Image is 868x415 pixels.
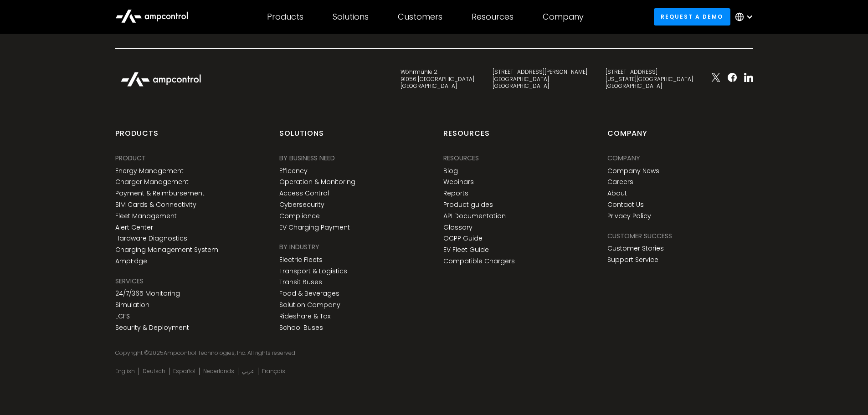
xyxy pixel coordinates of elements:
[443,257,515,265] a: Compatible Chargers
[262,368,285,375] a: Français
[115,257,147,265] a: AmpEdge
[279,256,323,264] a: Electric Fleets
[115,301,149,309] a: Simulation
[333,12,369,22] div: Solutions
[267,12,303,22] div: Products
[279,278,322,286] a: Transit Buses
[279,224,350,231] a: EV Charging Payment
[115,153,146,163] div: PRODUCT
[115,212,177,220] a: Fleet Management
[543,12,584,22] div: Company
[398,12,442,22] div: Customers
[242,368,254,375] a: عربي
[115,167,184,175] a: Energy Management
[115,368,135,375] a: English
[607,128,647,146] div: Company
[279,301,340,309] a: Solution Company
[443,128,490,146] div: Resources
[443,224,473,231] a: Glossary
[443,246,489,254] a: EV Fleet Guide
[115,324,189,332] a: Security & Deployment
[279,324,323,332] a: School Buses
[279,190,329,197] a: Access Control
[607,190,627,197] a: About
[115,224,153,231] a: Alert Center
[115,128,159,146] div: products
[115,178,189,186] a: Charger Management
[115,201,196,209] a: SIM Cards & Connectivity
[607,167,659,175] a: Company News
[279,290,339,297] a: Food & Beverages
[279,212,320,220] a: Compliance
[143,368,165,375] a: Deutsch
[607,256,658,264] a: Support Service
[279,153,335,163] div: BY BUSINESS NEED
[607,178,633,186] a: Careers
[115,190,205,197] a: Payment & Reimbursement
[279,167,308,175] a: Efficency
[115,290,180,297] a: 24/7/365 Monitoring
[149,349,164,357] span: 2025
[115,235,187,242] a: Hardware Diagnostics
[443,235,483,242] a: OCPP Guide
[279,313,332,320] a: Rideshare & Taxi
[115,313,130,320] a: LCFS
[279,128,324,146] div: Solutions
[401,68,474,90] div: Wöhrmühle 2 91056 [GEOGRAPHIC_DATA] [GEOGRAPHIC_DATA]
[472,12,514,22] div: Resources
[203,368,234,375] a: Nederlands
[443,201,493,209] a: Product guides
[607,231,672,241] div: Customer success
[115,276,144,286] div: SERVICES
[443,178,474,186] a: Webinars
[443,167,458,175] a: Blog
[493,68,587,90] div: [STREET_ADDRESS][PERSON_NAME] [GEOGRAPHIC_DATA] [GEOGRAPHIC_DATA]
[279,267,347,275] a: Transport & Logistics
[279,242,319,252] div: BY INDUSTRY
[654,8,730,25] a: Request a demo
[279,178,355,186] a: Operation & Monitoring
[607,245,664,252] a: Customer Stories
[115,246,218,254] a: Charging Management System
[443,153,479,163] div: Resources
[607,212,651,220] a: Privacy Policy
[606,68,693,90] div: [STREET_ADDRESS] [US_STATE][GEOGRAPHIC_DATA] [GEOGRAPHIC_DATA]
[115,349,753,357] div: Copyright © Ampcontrol Technologies, Inc. All rights reserved
[607,153,640,163] div: Company
[443,190,468,197] a: Reports
[115,67,206,92] img: Ampcontrol Logo
[173,368,195,375] a: Español
[443,212,506,220] a: API Documentation
[607,201,644,209] a: Contact Us
[279,201,324,209] a: Cybersecurity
